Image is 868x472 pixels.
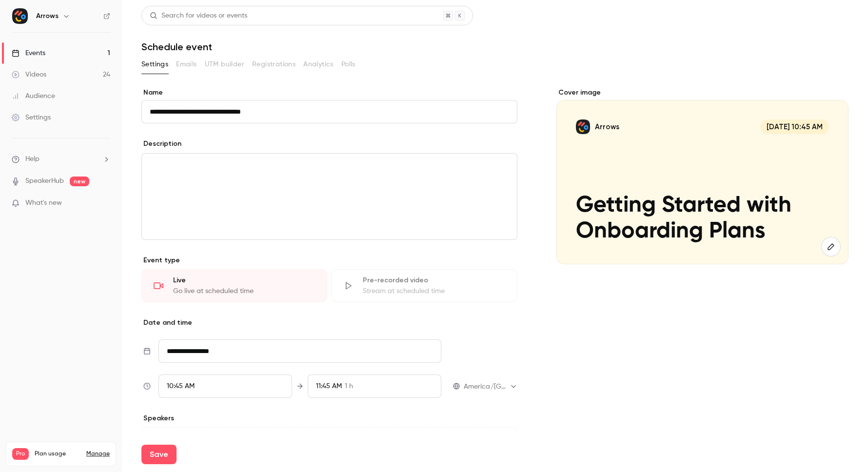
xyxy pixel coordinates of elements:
[308,374,441,398] div: To
[141,41,848,53] h1: Schedule event
[12,154,110,164] li: help-dropdown-opener
[12,113,51,122] div: Settings
[341,59,355,70] span: Polls
[316,383,342,390] span: 11:45 AM
[760,119,829,134] span: [DATE] 10:45 AM
[173,275,315,285] div: Live
[252,59,296,70] span: Registrations
[141,269,327,302] div: LiveGo live at scheduled time
[141,445,177,464] button: Save
[176,59,197,70] span: Emails
[25,154,39,164] span: Help
[25,176,64,186] a: SpeakerHub
[141,88,517,98] label: Name
[576,119,591,134] img: Getting Started with Onboarding Plans
[464,382,517,392] div: America/[GEOGRAPHIC_DATA]
[205,59,244,70] span: UTM builder
[12,48,45,58] div: Events
[576,193,829,245] p: Getting Started with Onboarding Plans
[167,383,195,390] span: 10:45 AM
[12,448,29,460] span: Pro
[141,318,517,328] p: Date and time
[141,256,517,265] p: Event type
[141,413,517,423] p: Speakers
[141,139,181,149] label: Description
[363,286,505,296] div: Stream at scheduled time
[25,198,62,208] span: What's new
[595,122,619,132] p: Arrows
[158,339,441,363] input: Tue, Feb 17, 2026
[70,177,89,186] span: new
[12,8,28,24] img: Arrows
[12,70,46,79] div: Videos
[12,91,55,101] div: Audience
[556,88,848,98] label: Cover image
[345,381,353,392] span: 1 h
[86,450,110,458] a: Manage
[331,269,517,302] div: Pre-recorded videoStream at scheduled time
[35,450,80,458] span: Plan usage
[173,286,315,296] div: Go live at scheduled time
[363,275,505,285] div: Pre-recorded video
[36,11,59,21] h6: Arrows
[142,154,517,239] div: editor
[141,153,517,240] section: description
[158,374,292,398] div: From
[99,199,110,208] iframe: Noticeable Trigger
[150,11,247,21] div: Search for videos or events
[303,59,334,70] span: Analytics
[141,57,168,72] button: Settings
